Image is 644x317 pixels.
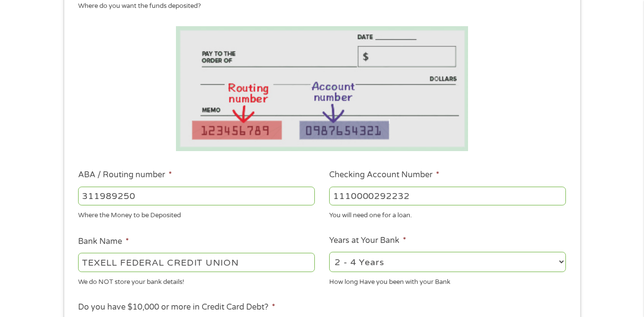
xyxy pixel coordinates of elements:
input: 263177916 [78,187,315,205]
img: Routing number location [176,26,469,151]
label: Years at Your Bank [329,236,406,246]
label: ABA / Routing number [78,170,172,180]
div: Where the Money to be Deposited [78,207,315,221]
div: We do NOT store your bank details! [78,274,315,287]
input: 345634636 [329,187,566,205]
label: Checking Account Number [329,170,439,180]
label: Bank Name [78,237,129,247]
div: You will need one for a loan. [329,207,566,221]
label: Do you have $10,000 or more in Credit Card Debt? [78,302,275,313]
div: How long Have you been with your Bank [329,274,566,287]
div: Where do you want the funds deposited? [78,1,558,11]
